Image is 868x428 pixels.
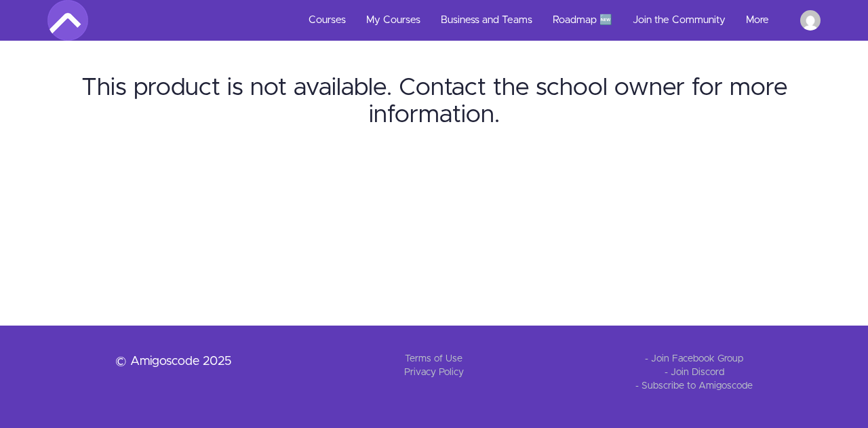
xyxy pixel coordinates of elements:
[404,368,464,377] a: Privacy Policy
[43,352,304,371] p: © Amigoscode 2025
[635,381,753,391] a: - Subscribe to Amigoscode
[800,10,821,31] img: aymentli@gmail.com
[20,75,848,128] center: This product is not available. Contact the school owner for more information.
[665,368,724,377] a: - Join Discord
[645,354,743,364] a: - Join Facebook Group
[405,354,462,364] a: Terms of Use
